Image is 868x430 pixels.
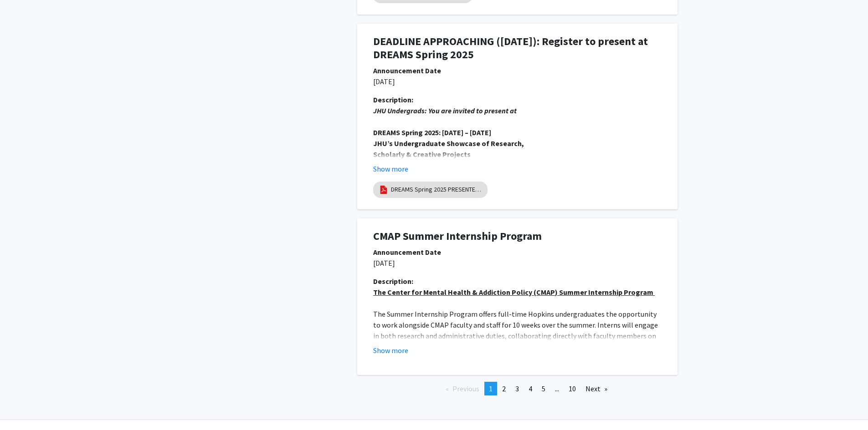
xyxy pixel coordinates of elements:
[542,384,545,393] span: 5
[373,276,662,287] div: Description:
[569,384,576,393] span: 10
[373,139,524,148] strong: JHU’s Undergraduate Showcase of Research,
[373,247,662,258] div: Announcement Date
[373,128,491,137] strong: DREAMS Spring 2025: [DATE] – [DATE]
[581,382,612,395] a: Next page
[373,65,662,76] div: Announcement Date
[373,309,662,352] p: The Summer Internship Program offers full-time Hopkins undergraduates the opportunity to work alo...
[357,382,678,395] ul: Pagination
[373,35,662,61] h1: DEADLINE APPROACHING ([DATE]): Register to present at DREAMS Spring 2025
[373,230,662,243] h1: CMAP Summer Internship Program
[529,384,532,393] span: 4
[502,384,506,393] span: 2
[373,345,408,356] button: Show more
[373,288,653,297] u: The Center for Mental Health & Addiction Policy (CMAP) Summer Internship Program
[452,384,479,393] span: Previous
[373,258,662,268] p: [DATE]
[373,150,471,159] strong: Scholarly & Creative Projects
[7,389,39,423] iframe: Chat
[489,384,493,393] span: 1
[391,185,482,194] a: DREAMS Spring 2025 PRESENTER Registration
[555,384,559,393] span: ...
[373,163,408,174] button: Show more
[379,185,389,195] img: pdf_icon.png
[373,106,517,115] em: JHU Undergrads: You are invited to present at
[515,384,519,393] span: 3
[373,76,662,87] p: [DATE]
[373,94,662,105] div: Description:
